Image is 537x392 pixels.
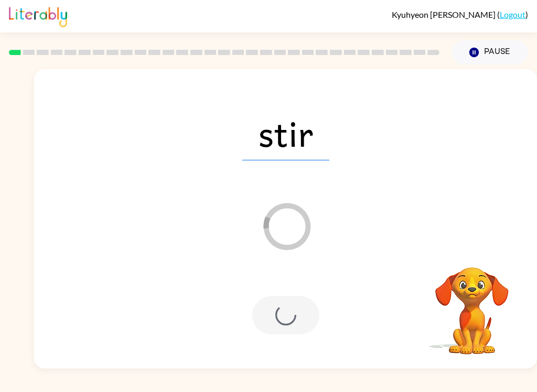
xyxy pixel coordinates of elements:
[452,40,528,64] button: Pause
[500,9,525,19] a: Logout
[242,106,329,160] span: stir
[392,9,528,19] div: ( )
[392,9,497,19] span: Kyuhyeon [PERSON_NAME]
[9,4,67,27] img: Literably
[420,251,524,356] video: Your browser must support playing .mp4 files to use Literably. Please try using another browser.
